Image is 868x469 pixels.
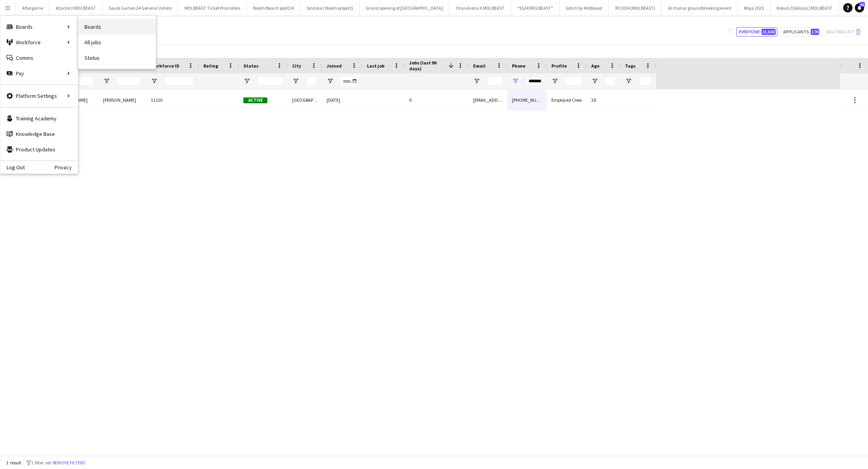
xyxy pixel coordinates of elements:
[322,89,362,111] div: [DATE]
[103,78,110,85] button: Open Filter Menu
[511,0,560,16] button: *SS24 MDLBEAST*
[146,89,199,111] div: 11130
[560,0,609,16] button: Glitch by Mdlbeast
[565,76,582,86] input: Profile Filter Input
[243,78,250,85] button: Open Filter Menu
[78,50,156,66] a: Status
[78,19,156,35] a: Boards
[55,164,78,170] a: Privacy
[507,89,547,111] div: [PHONE_NUMBER]
[591,63,599,69] span: Age
[0,126,78,142] a: Knowledge Base
[0,50,78,66] a: Comms
[306,76,317,86] input: City Filter Input
[288,89,322,111] div: [GEOGRAPHIC_DATA]
[605,76,616,86] input: Age Filter Input
[473,63,486,69] span: Email
[16,0,50,16] button: Aftergame
[0,164,25,170] a: Log Out
[243,97,267,103] span: Active
[203,63,218,69] span: Rating
[165,76,194,86] input: Workforce ID Filter Input
[102,0,178,16] button: Saudi Games 24 General Ushers
[512,63,525,69] span: Phone
[609,0,662,16] button: XP 2024 (MDLBEAST)
[247,0,300,16] button: Neom Beach sport24
[547,89,587,111] div: Employed Crew
[625,63,635,69] span: Tags
[300,0,360,16] button: Sindala ( Neom project)
[257,76,283,86] input: Status Filter Input
[151,63,179,69] span: Workforce ID
[292,63,301,69] span: City
[69,76,94,86] input: First Name Filter Input
[526,76,542,86] input: Phone Filter Input
[367,63,384,69] span: Last job
[780,27,821,36] button: Applicants176
[243,63,258,69] span: Status
[50,0,102,16] button: Atache X MDLBEAST
[292,78,299,85] button: Open Filter Menu
[0,142,78,157] a: Product Updates
[151,78,158,85] button: Open Filter Menu
[512,78,519,85] button: Open Filter Menu
[327,78,334,85] button: Open Filter Menu
[409,60,445,71] span: Jobs (last 90 days)
[473,78,480,85] button: Open Filter Menu
[625,78,632,85] button: Open Filter Menu
[591,78,598,85] button: Open Filter Menu
[738,0,770,16] button: Moja 2025
[405,89,468,111] div: 0
[0,111,78,126] a: Training Academy
[0,19,78,35] div: Boards
[811,29,819,35] span: 176
[78,35,156,50] a: All jobs
[736,27,777,36] button: Everyone15,642
[178,0,247,16] button: MDLBEAST Ticket Promoters
[0,66,78,81] div: Pay
[551,78,558,85] button: Open Filter Menu
[0,35,78,50] div: Workforce
[551,63,567,69] span: Profile
[0,88,78,104] div: Platform Settings
[98,89,146,111] div: [PERSON_NAME]
[360,0,449,16] button: Grand opening of [GEOGRAPHIC_DATA]
[587,89,620,111] div: 20
[51,459,86,467] button: Remove filters
[341,76,358,86] input: Joined Filter Input
[31,460,51,466] span: 1 filter set
[662,0,738,16] button: Al manar groundbreaking event
[468,89,507,111] div: [EMAIL_ADDRESS][DOMAIN_NAME]
[449,0,511,16] button: Onyx Arena X MDLBEAST
[770,0,839,16] button: Kokub 25(Alula) | MDLBEAST
[327,63,342,69] span: Joined
[859,2,865,7] span: 62
[639,76,651,86] input: Tags Filter Input
[487,76,503,86] input: Email Filter Input
[117,76,141,86] input: Last Name Filter Input
[855,3,864,12] a: 62
[761,29,776,35] span: 15,642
